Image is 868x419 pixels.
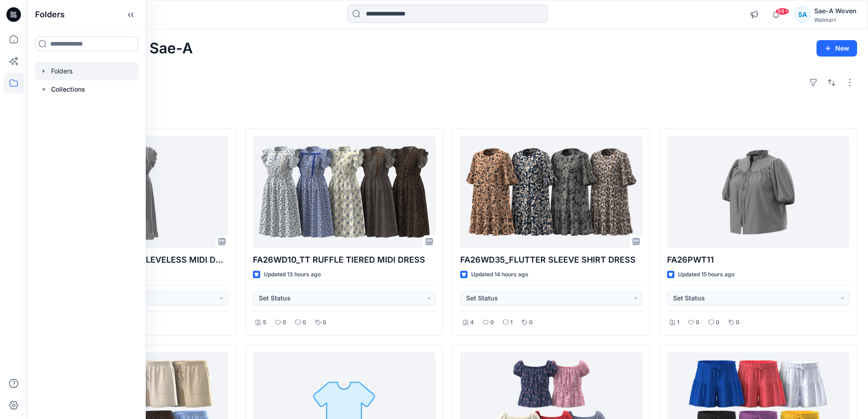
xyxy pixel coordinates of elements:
[678,270,734,279] p: Updated 15 hours ago
[667,253,849,266] p: FA26PWT11
[471,270,528,279] p: Updated 14 hours ago
[282,318,286,327] p: 0
[490,318,494,327] p: 0
[510,318,513,327] p: 1
[696,318,699,327] p: 0
[323,318,326,327] p: 0
[814,5,857,16] div: Sae-A Woven
[51,84,85,95] p: Collections
[667,136,849,248] a: FA26PWT11
[38,108,857,119] h4: Styles
[814,16,857,23] div: Walmart
[736,318,740,327] p: 0
[264,270,321,279] p: Updated 13 hours ago
[460,136,642,248] a: FA26WD35_FLUTTER SLEEVE SHIRT DRESS
[470,318,474,327] p: 4
[716,318,719,327] p: 0
[794,6,811,23] div: SA
[817,40,857,57] button: New
[263,318,266,327] p: 5
[460,253,642,266] p: FA26WD35_FLUTTER SLEEVE SHIRT DRESS
[677,318,679,327] p: 1
[776,8,789,15] span: 99+
[253,136,435,248] a: FA26WD10_TT RUFFLE TIERED MIDI DRESS
[529,318,533,327] p: 0
[303,318,306,327] p: 0
[253,253,435,266] p: FA26WD10_TT RUFFLE TIERED MIDI DRESS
